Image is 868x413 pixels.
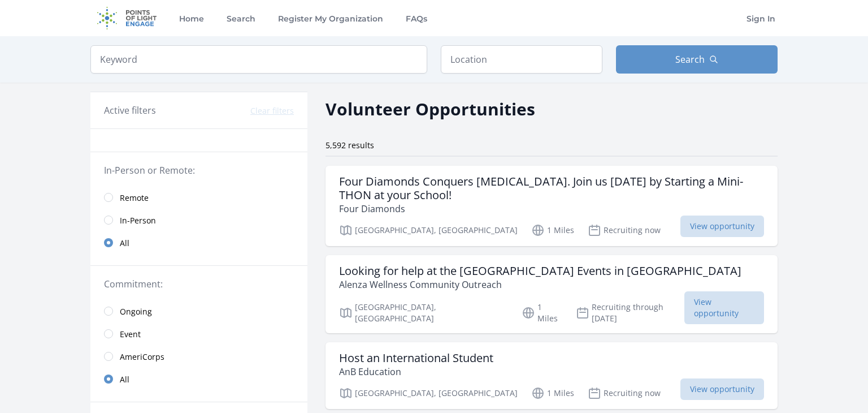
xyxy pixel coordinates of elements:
a: Event [90,322,307,345]
p: Recruiting now [588,386,661,400]
button: Search [616,45,778,74]
span: View opportunity [680,378,764,400]
span: Remote [120,192,149,204]
span: View opportunity [684,291,764,324]
button: Clear filters [250,105,294,117]
p: [GEOGRAPHIC_DATA], [GEOGRAPHIC_DATA] [339,386,518,400]
span: All [120,238,129,249]
p: [GEOGRAPHIC_DATA], [GEOGRAPHIC_DATA] [339,302,508,324]
a: Four Diamonds Conquers [MEDICAL_DATA]. Join us [DATE] by Starting a Mini-THON at your School! Fou... [325,166,778,246]
a: Host an International Student AnB Education [GEOGRAPHIC_DATA], [GEOGRAPHIC_DATA] 1 Miles Recruiti... [325,342,778,409]
p: Four Diamonds [339,202,764,216]
p: 1 Miles [531,386,574,400]
a: Looking for help at the [GEOGRAPHIC_DATA] Events in [GEOGRAPHIC_DATA] Alenza Wellness Community O... [325,255,778,333]
span: All [120,374,129,385]
h3: Host an International Student [339,351,493,365]
p: Recruiting now [588,223,661,237]
a: All [90,368,307,390]
span: 5,592 results [325,140,374,150]
h3: Active filters [104,104,156,117]
p: [GEOGRAPHIC_DATA], [GEOGRAPHIC_DATA] [339,223,518,237]
legend: In-Person or Remote: [104,164,294,177]
p: Alenza Wellness Community Outreach [339,278,741,291]
h2: Volunteer Opportunities [325,96,535,122]
p: 1 Miles [531,223,574,237]
h3: Looking for help at the [GEOGRAPHIC_DATA] Events in [GEOGRAPHIC_DATA] [339,264,741,278]
span: AmeriCorps [120,351,164,363]
span: Ongoing [120,306,152,317]
input: Location [441,45,602,74]
legend: Commitment: [104,277,294,291]
a: Ongoing [90,300,307,322]
a: AmeriCorps [90,345,307,368]
a: Remote [90,186,307,209]
h3: Four Diamonds Conquers [MEDICAL_DATA]. Join us [DATE] by Starting a Mini-THON at your School! [339,175,764,202]
span: Search [675,53,705,66]
a: In-Person [90,209,307,231]
span: In-Person [120,215,156,226]
input: Keyword [90,45,427,74]
a: All [90,231,307,254]
p: AnB Education [339,365,493,378]
span: Event [120,329,141,340]
span: View opportunity [680,216,764,237]
p: Recruiting through [DATE] [576,302,685,324]
p: 1 Miles [522,302,562,324]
